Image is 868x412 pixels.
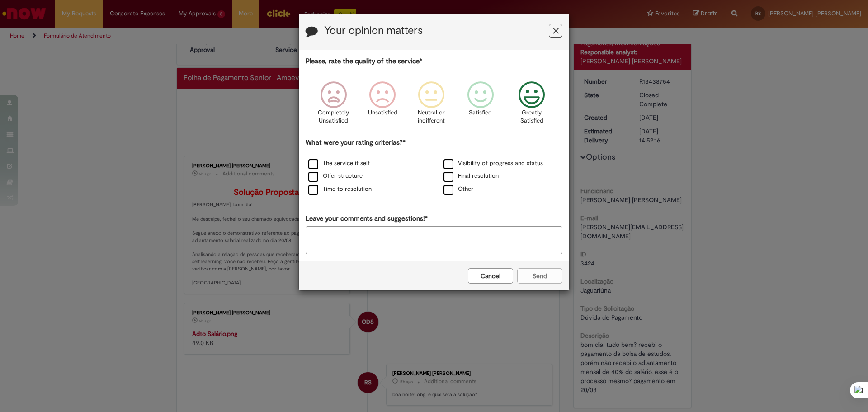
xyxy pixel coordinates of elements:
[408,75,454,137] div: Neutral or indifferent
[513,109,551,125] p: Greatly Satisfied
[443,172,499,180] label: Final resolution
[311,75,357,137] div: Completely Unsatisfied
[457,75,503,137] div: Satisfied
[415,109,448,125] p: Neutral or indifferent
[308,172,363,180] label: Offer structure
[443,185,473,194] label: Other
[368,109,397,117] p: Unsatisfied
[317,109,350,125] p: Completely Unsatisfied
[443,159,543,168] label: Visibility of progress and status
[324,25,423,37] label: Your opinion matters
[469,109,492,117] p: Satisfied
[306,214,428,223] label: Leave your comments and suggestions!*
[468,268,513,284] button: Cancel
[359,75,406,137] div: Unsatisfied
[506,75,558,137] div: Greatly Satisfied
[308,159,370,168] label: The service it self
[306,138,562,196] div: What were your rating criterias?*
[308,185,372,194] label: Time to resolution
[306,57,422,66] label: Please, rate the quality of the service*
